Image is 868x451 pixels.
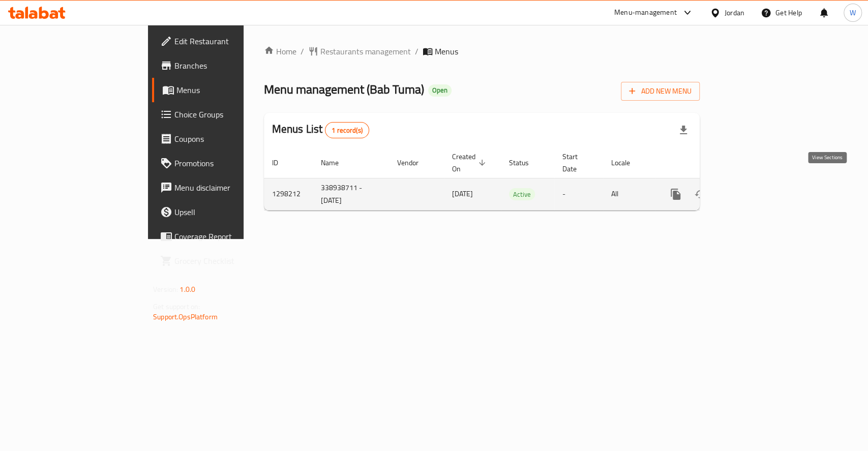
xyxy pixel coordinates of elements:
[174,133,285,145] span: Coupons
[325,126,369,135] span: 1 record(s)
[152,53,293,78] a: Branches
[428,86,452,95] span: Open
[152,151,293,175] a: Promotions
[452,187,473,200] span: [DATE]
[664,182,688,206] button: more
[397,157,432,169] span: Vendor
[152,29,293,53] a: Edit Restaurant
[321,157,352,169] span: Name
[174,108,285,121] span: Choice Groups
[629,85,692,98] span: Add New Menu
[850,7,856,18] span: W
[174,157,285,169] span: Promotions
[152,200,293,224] a: Upsell
[174,230,285,243] span: Coverage Report
[152,102,293,127] a: Choice Groups
[174,182,285,194] span: Menu disclaimer
[152,127,293,151] a: Coupons
[313,178,389,210] td: 338938711 - [DATE]
[428,84,452,97] div: Open
[452,151,489,175] span: Created On
[435,45,458,57] span: Menus
[614,7,677,19] div: Menu-management
[264,147,769,211] table: enhanced table
[174,206,285,218] span: Upsell
[671,118,696,142] div: Export file
[554,178,603,210] td: -
[152,224,293,249] a: Coverage Report
[611,157,643,169] span: Locale
[264,45,700,57] nav: breadcrumb
[152,78,293,102] a: Menus
[562,151,591,175] span: Start Date
[176,84,285,96] span: Menus
[152,249,293,273] a: Grocery Checklist
[509,157,542,169] span: Status
[264,78,424,101] span: Menu management ( Bab Tuma )
[509,189,535,200] span: Active
[153,310,218,323] a: Support.OpsPlatform
[272,157,291,169] span: ID
[603,178,655,210] td: All
[325,122,369,138] div: Total records count
[174,35,285,47] span: Edit Restaurant
[174,59,285,72] span: Branches
[308,45,411,57] a: Restaurants management
[320,45,411,57] span: Restaurants management
[655,147,769,178] th: Actions
[688,182,712,206] button: Change Status
[179,283,195,296] span: 1.0.0
[152,175,293,200] a: Menu disclaimer
[621,82,700,101] button: Add New Menu
[415,45,418,57] li: /
[301,45,304,57] li: /
[272,122,369,138] h2: Menus List
[153,283,178,296] span: Version:
[153,300,200,313] span: Get support on:
[725,7,744,18] div: Jordan
[509,188,535,200] div: Active
[174,255,285,267] span: Grocery Checklist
